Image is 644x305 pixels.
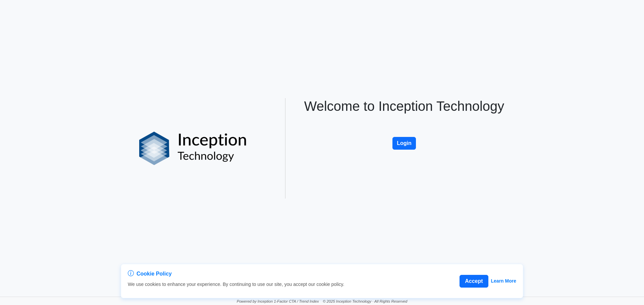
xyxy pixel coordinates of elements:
[139,132,247,165] img: logo%20black.png
[128,281,344,288] p: We use cookies to enhance your experience. By continuing to use our site, you accept our cookie p...
[392,130,416,136] a: Login
[491,278,516,285] a: Learn More
[392,137,416,150] button: Login
[460,275,488,288] button: Accept
[137,270,172,278] span: Cookie Policy
[298,98,511,114] h1: Welcome to Inception Technology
